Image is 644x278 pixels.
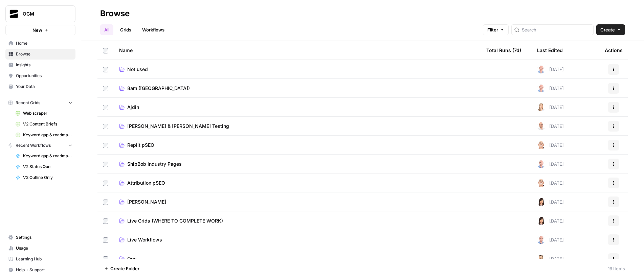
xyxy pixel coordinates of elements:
[23,153,72,159] span: Keyword gap & roadmap analysis
[23,121,72,127] span: V2 Content Briefs
[596,24,625,35] button: Create
[13,130,75,140] a: Keyword gap & roadmap analysis
[127,255,137,262] span: Ops
[537,122,545,130] img: 188iwuyvzfh3ydj1fgy9ywkpn8q3
[600,26,615,33] span: Create
[32,27,42,33] span: New
[127,123,229,130] span: [PERSON_NAME] & [PERSON_NAME] Testing
[23,132,72,138] span: Keyword gap & roadmap analysis
[23,110,72,116] span: Web scraper
[119,123,475,130] a: [PERSON_NAME] & [PERSON_NAME] Testing
[608,265,625,272] div: 16 Items
[5,98,75,108] button: Recent Grids
[119,161,475,167] a: ShipBob Industry Pages
[127,85,190,92] span: 8am ([GEOGRAPHIC_DATA])
[5,5,75,22] button: Workspace: OGM
[537,236,564,244] div: [DATE]
[5,25,75,35] button: New
[537,122,564,130] div: [DATE]
[537,65,564,73] div: [DATE]
[537,41,563,60] div: Last Edited
[23,164,72,170] span: V2 Status Quo
[537,84,545,92] img: 4tx75zylyv1pt3lh6v9ok7bbf875
[5,232,75,243] a: Settings
[119,217,475,224] a: Live Grids (WHERE TO COMPLETE WORK)
[16,62,72,68] span: Insights
[23,10,64,17] span: OGM
[605,41,623,60] div: Actions
[537,141,564,149] div: [DATE]
[16,142,51,148] span: Recent Workflows
[127,142,154,148] span: Replit pSEO
[100,263,143,274] button: Create Folder
[119,66,475,73] a: Not used
[5,70,75,81] a: Opportunities
[127,217,223,224] span: Live Grids (WHERE TO COMPLETE WORK)
[537,198,564,206] div: [DATE]
[537,103,564,111] div: [DATE]
[127,180,165,186] span: Attribution pSEO
[100,8,130,19] div: Browse
[5,243,75,254] a: Usage
[13,172,75,183] a: V2 Outline Only
[138,24,169,35] a: Workflows
[127,236,162,243] span: Live Workflows
[537,198,545,206] img: jp8kszkhuej7s1u2b4qg7jtqk2xf
[16,245,72,251] span: Usage
[537,179,564,187] div: [DATE]
[486,41,521,60] div: Total Runs (7d)
[537,255,545,263] img: rkuhcc9i3o44kxidim2bifsq4gyt
[16,256,72,262] span: Learning Hub
[16,40,72,46] span: Home
[127,161,182,167] span: ShipBob Industry Pages
[16,73,72,79] span: Opportunities
[5,49,75,60] a: Browse
[16,267,72,273] span: Help + Support
[5,60,75,70] a: Insights
[110,265,139,272] span: Create Folder
[16,84,72,90] span: Your Data
[8,8,20,20] img: OGM Logo
[119,180,475,186] a: Attribution pSEO
[127,66,148,73] span: Not used
[116,24,135,35] a: Grids
[537,217,545,225] img: jp8kszkhuej7s1u2b4qg7jtqk2xf
[119,199,475,205] a: [PERSON_NAME]
[119,41,475,60] div: Name
[13,119,75,130] a: V2 Content Briefs
[119,236,475,243] a: Live Workflows
[119,85,475,92] a: 8am ([GEOGRAPHIC_DATA])
[537,236,545,244] img: 4tx75zylyv1pt3lh6v9ok7bbf875
[13,150,75,161] a: Keyword gap & roadmap analysis
[537,84,564,92] div: [DATE]
[522,26,591,33] input: Search
[16,51,72,57] span: Browse
[5,38,75,49] a: Home
[119,142,475,148] a: Replit pSEO
[537,103,545,111] img: wewu8ukn9mv8ud6xwhkaea9uhsr0
[5,140,75,150] button: Recent Workflows
[127,104,139,111] span: Ajdin
[16,234,72,240] span: Settings
[16,100,40,106] span: Recent Grids
[5,81,75,92] a: Your Data
[100,24,113,35] a: All
[119,255,475,262] a: Ops
[487,26,498,33] span: Filter
[537,141,545,149] img: 6mn3t1u10swa0r3h7s7stz6i176n
[537,217,564,225] div: [DATE]
[119,104,475,111] a: Ajdin
[537,179,545,187] img: 6mn3t1u10swa0r3h7s7stz6i176n
[537,255,564,263] div: [DATE]
[537,160,564,168] div: [DATE]
[537,160,545,168] img: 4tx75zylyv1pt3lh6v9ok7bbf875
[13,161,75,172] a: V2 Status Quo
[537,65,545,73] img: 4tx75zylyv1pt3lh6v9ok7bbf875
[5,264,75,275] button: Help + Support
[483,24,509,35] button: Filter
[13,108,75,119] a: Web scraper
[23,175,72,181] span: V2 Outline Only
[127,199,166,205] span: [PERSON_NAME]
[5,254,75,264] a: Learning Hub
